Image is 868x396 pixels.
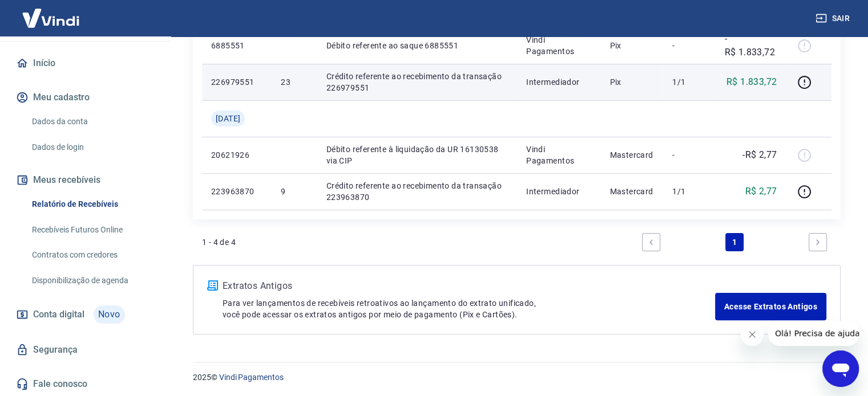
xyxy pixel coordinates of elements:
p: -R$ 2,77 [742,148,777,162]
p: Vindi Pagamentos [526,34,591,57]
a: Início [14,51,157,76]
p: R$ 2,77 [745,185,777,198]
p: 226979551 [211,76,263,88]
p: R$ 1.833,72 [726,75,777,89]
p: Intermediador [526,186,591,197]
span: Conta digital [33,307,84,322]
p: Débito referente ao saque 6885551 [326,40,508,51]
span: Novo [94,305,125,324]
p: 20621926 [211,149,263,161]
p: 2025 © [193,371,841,383]
a: Vindi Pagamentos [219,373,284,382]
span: [DATE] [216,113,240,124]
p: 23 [281,76,308,88]
p: Vindi Pagamentos [526,144,591,166]
a: Acesse Extratos Antigos [715,293,826,320]
p: 1/1 [672,186,706,197]
button: Meu cadastro [14,85,157,110]
a: Segurança [14,337,157,362]
p: Mastercard [610,149,655,161]
button: Sair [813,8,854,29]
p: 223963870 [211,186,263,197]
span: Olá! Precisa de ajuda? [7,8,96,17]
p: 1/1 [672,76,706,88]
p: Débito referente à liquidação da UR 16130538 via CIP [326,144,508,166]
p: Intermediador [526,76,591,88]
a: Relatório de Recebíveis [27,193,157,216]
a: Recebíveis Futuros Online [27,218,157,242]
a: Dados de login [27,136,157,159]
a: Dados da conta [27,110,157,133]
iframe: Fechar mensagem [741,323,764,346]
p: 9 [281,186,308,197]
img: Vindi [14,1,88,35]
iframe: Mensagem da empresa [768,321,859,346]
p: Pix [610,76,655,88]
p: Crédito referente ao recebimento da transação 223963870 [326,180,508,203]
iframe: Botão para abrir a janela de mensagens [822,350,859,387]
a: Page 1 is your current page [725,233,744,251]
p: 6885551 [211,40,263,51]
a: Conta digitalNovo [14,301,157,328]
img: ícone [207,280,218,291]
p: - [672,40,706,51]
p: -R$ 1.833,72 [724,32,777,59]
a: Disponibilização de agenda [27,269,157,292]
button: Meus recebíveis [14,168,157,193]
p: Extratos Antigos [223,279,715,293]
p: Mastercard [610,186,655,197]
a: Next page [809,233,827,251]
p: 1 - 4 de 4 [202,236,236,248]
ul: Pagination [637,228,831,256]
a: Contratos com credores [27,243,157,267]
a: Previous page [642,233,660,251]
p: - [672,149,706,161]
p: Para ver lançamentos de recebíveis retroativos ao lançamento do extrato unificado, você pode aces... [223,297,715,320]
p: Pix [610,40,655,51]
p: Crédito referente ao recebimento da transação 226979551 [326,71,508,93]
